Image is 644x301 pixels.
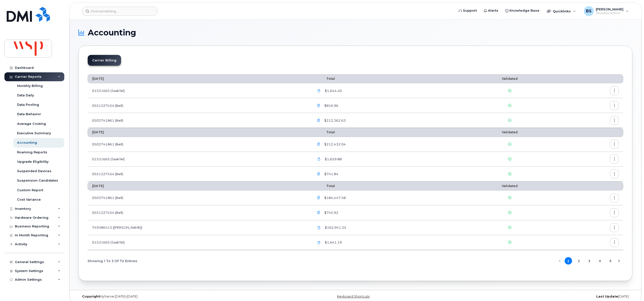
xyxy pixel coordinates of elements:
[88,83,310,98] td: 01531665 (SaskTel)
[314,223,324,232] a: WSP.Rogers-Jun27_2025-3013161051.pdf
[88,182,310,191] th: [DATE]
[596,257,604,265] button: Page 4
[607,257,614,265] button: Page 5
[323,210,338,215] span: $745.92
[88,167,310,182] td: 0551327454 (Bell)
[314,86,324,95] a: WSP.Sasktel.01531665.082025.pdf
[88,257,137,265] span: Showing 1 To 3 Of 72 Entries
[88,29,136,36] span: Accounting
[324,88,342,93] span: $1,644.40
[324,157,342,162] span: $1,659.88
[314,238,324,247] a: WSP.01531665.document-0-2.pdf
[463,74,556,83] th: Validated
[88,152,310,167] td: 01531665 (SaskTel)
[448,295,632,299] div: [DATE]
[324,240,342,245] span: $1,641.19
[88,205,310,220] td: 0551327454 (Bell)
[82,295,100,298] strong: Copyright
[323,142,346,147] span: $212,432.04
[88,98,310,113] td: 0551327454 (Bell)
[314,184,335,188] span: Total
[314,77,335,81] span: Total
[314,155,324,164] a: WSP.Sasktel.01531665.072025.pdf
[323,103,338,108] span: $816.96
[88,74,310,83] th: [DATE]
[586,257,593,265] button: Page 3
[88,235,310,250] td: 01531665 (SaskTel)
[463,182,556,191] th: Validated
[565,257,572,265] button: Page 1
[78,295,263,299] div: MyServe [DATE]–[DATE]
[88,220,310,235] td: 749386413 ([PERSON_NAME])
[463,128,556,137] th: Validated
[88,113,310,128] td: 0503741861 (Bell)
[615,257,623,265] button: Next Page
[314,130,335,134] span: Total
[324,225,346,230] span: $162,941.35
[575,257,582,265] button: Page 2
[337,295,369,298] a: Keyboard Shortcuts
[323,172,338,176] span: $741.84
[323,118,346,123] span: $212,362.63
[88,128,310,137] th: [DATE]
[88,191,310,205] td: 0503741861 (Bell)
[88,137,310,152] td: 0503741861 (Bell)
[596,295,618,298] strong: Last Update
[323,195,346,200] span: $184,447.58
